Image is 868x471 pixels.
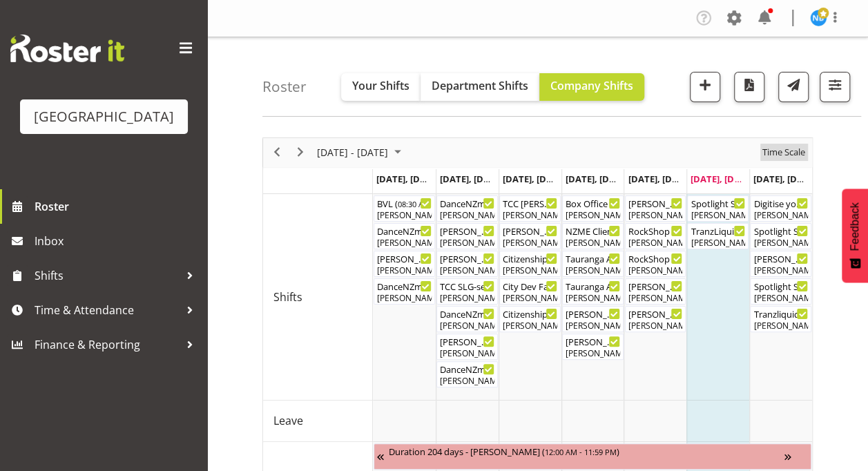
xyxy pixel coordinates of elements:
div: [PERSON_NAME] [503,237,557,249]
span: Roster [35,196,200,217]
div: [PERSON_NAME] [753,265,808,277]
div: [PERSON_NAME] [440,347,494,360]
div: [PERSON_NAME] [566,209,620,222]
div: Shifts"s event - RockShop Bandquest 2025 Begin From Friday, August 15, 2025 at 5:30:00 PM GMT+12:... [625,251,686,277]
div: [PERSON_NAME] [753,237,808,249]
div: [PERSON_NAME] [628,209,683,222]
div: [PERSON_NAME] [691,209,745,222]
div: DanceNZmade Interschool Comp 2025 FOHM Shift ( ) [377,224,432,238]
div: Shifts"s event - DanceNZmade Interschool Comp 2025 FOHM Shift Begin From Monday, August 11, 2025 ... [374,223,435,249]
div: Shifts"s event - TCC Donna Karl - SLG Begin From Wednesday, August 13, 2025 at 7:00:00 AM GMT+12:... [499,195,561,222]
div: Shifts"s event - City Dev Farewell - Terrace Rooms Begin From Wednesday, August 13, 2025 at 1:00:... [499,278,561,305]
div: Shifts"s event - DanceNZmade Minder Shift Begin From Tuesday, August 12, 2025 at 8:00:00 AM GMT+1... [436,195,498,222]
div: [GEOGRAPHIC_DATA] [34,106,174,127]
div: DanceNZmade Interschool Comp 2025 ( ) [377,279,432,293]
div: [PERSON_NAME], [PERSON_NAME], [PERSON_NAME], [PERSON_NAME], [PERSON_NAME], [PERSON_NAME], [PERSON... [628,265,683,277]
td: Leave resource [263,401,373,442]
img: Rosterit website logo [10,35,124,62]
td: Shifts resource [263,194,373,401]
span: 08:30 AM - 03:30 PM [398,198,470,209]
div: Shifts"s event - DanceNZmade Interschool Comp 2025 Begin From Tuesday, August 12, 2025 at 5:00:00... [436,361,498,387]
div: Shifts"s event - TCC SLG-set up for tomorrow (anytime). Same person Begin From Tuesday, August 12... [436,278,498,305]
div: Spotlight Series by Create the Bay (Troupes) ( ) [753,279,808,293]
h4: Roster [262,79,307,95]
span: [DATE], [DATE] [628,173,691,185]
div: [PERSON_NAME] - Launch Festival ( ) [566,307,620,320]
button: August 2025 [315,144,407,161]
div: Tauranga Arts Festival Launch ( ) [566,279,620,293]
div: [PERSON_NAME] [691,237,745,249]
div: Duration 204 days - [PERSON_NAME] ( ) [389,444,784,458]
span: [DATE], [DATE] [440,173,503,185]
div: Shifts"s event - Bobby Lea - Launch Festival Begin From Thursday, August 14, 2025 at 5:30:00 PM G... [562,306,624,332]
button: Filter Shifts [820,72,850,102]
span: Time Scale [761,144,807,161]
div: [PERSON_NAME] - Box Office - ROCKQUEST ( ) [628,279,683,293]
div: [PERSON_NAME] Awhina [PERSON_NAME] [628,320,683,332]
button: Your Shifts [341,73,421,101]
div: Shifts"s event - Tranzliquid Pack out Cargo Shed Begin From Sunday, August 17, 2025 at 10:00:00 A... [750,306,811,332]
button: Next [291,144,310,161]
button: Download a PDF of the roster according to the set date range. [734,72,764,102]
div: [PERSON_NAME] [377,237,432,249]
div: [PERSON_NAME] [753,320,808,332]
button: Company Shifts [539,73,644,101]
div: City Dev Farewell - Terrace Rooms ( ) [503,279,557,293]
div: Shifts"s event - Renee - Box Office (Daytime Shifts) Begin From Wednesday, August 13, 2025 at 10:... [499,223,561,249]
div: [PERSON_NAME] Awhina [PERSON_NAME] [566,320,620,332]
div: Shifts"s event - BVL Begin From Monday, August 11, 2025 at 8:30:00 AM GMT+12:00 Ends At Monday, A... [374,195,435,222]
div: Shifts"s event - Citizenships. X-Space Begin From Wednesday, August 13, 2025 at 2:00:00 PM GMT+12... [499,306,561,332]
div: [PERSON_NAME] [503,292,557,305]
div: Shifts"s event - Spotlight Series by Create the Bay (Troupes) Begin From Sunday, August 17, 2025 ... [750,278,811,305]
div: [PERSON_NAME] [628,237,683,249]
div: Shifts"s event - Tauranga Arts Festival Launch FOHM Shift Begin From Thursday, August 14, 2025 at... [562,251,624,277]
div: [PERSON_NAME] [566,265,620,277]
div: [PERSON_NAME] [440,237,494,249]
div: Shifts"s event - Spotlight Series by Create the Bay Minder Shift Begin From Saturday, August 16, ... [687,195,749,222]
div: Spotlight Series by Create the Bay (Troupes) FOHM Shift ( ) [753,224,808,238]
div: [PERSON_NAME] - DanceNZmade ( ) [377,251,432,265]
div: Shifts"s event - Wendy - Box Office - ROCKQUEST Begin From Friday, August 15, 2025 at 5:30:00 PM ... [625,278,686,305]
span: Inbox [35,231,200,251]
div: [PERSON_NAME] - Box Office (Daytime Shifts) ( ) [440,251,494,265]
div: Shifts"s event - Bobby - Lea - Rockquest Begin From Friday, August 15, 2025 at 5:30:00 PM GMT+12:... [625,306,686,332]
span: [DATE], [DATE] [376,173,439,185]
button: Previous [268,144,287,161]
span: Feedback [849,202,861,251]
div: Shifts"s event - Bower Real Estate Begin From Tuesday, August 12, 2025 at 8:30:00 AM GMT+12:00 En... [436,223,498,249]
div: Shifts"s event - Digitise your family photographs - workshop Begin From Sunday, August 17, 2025 a... [750,195,811,222]
div: [PERSON_NAME] [566,347,620,360]
div: [PERSON_NAME] [440,209,494,222]
span: Shifts [273,289,302,305]
div: [PERSON_NAME], [PERSON_NAME], [PERSON_NAME], [PERSON_NAME], [PERSON_NAME], [PERSON_NAME] [377,292,432,305]
div: [PERSON_NAME], [PERSON_NAME], [PERSON_NAME], [PERSON_NAME], [PERSON_NAME], [PERSON_NAME] [440,375,494,387]
div: [PERSON_NAME] - Launch - Arts Festival ( ) [566,334,620,348]
div: next period [289,138,312,167]
div: DanceNZmade Interschool Comp 2025 ( ) [440,362,494,376]
span: [DATE] - [DATE] [316,144,389,161]
button: Feedback - Show survey [842,189,868,282]
div: Shifts"s event - DanceNZmade Interschool Comp 2025 Begin From Monday, August 11, 2025 at 5:00:00 ... [374,278,435,305]
span: [DATE], [DATE] [566,173,628,185]
div: [PERSON_NAME] [753,209,808,222]
div: BVL ( ) [377,196,432,210]
img: nicoel-boschman11219.jpg [810,10,827,26]
div: Shifts"s event - DAVID - Launch - Arts Festival Begin From Thursday, August 14, 2025 at 6:00:00 P... [562,334,624,360]
div: NZME Client Event Cargo Shed ( ) [566,224,620,238]
div: Shifts"s event - Ray White Annual Awards Cargo Shed Begin From Friday, August 15, 2025 at 3:30:00... [625,195,686,222]
div: Unavailability"s event - Duration 204 days - Fiona Macnab Begin From Monday, March 10, 2025 at 12... [374,443,811,470]
div: Shifts"s event - TranzLiquid 25th birthday Cargo Shed Begin From Saturday, August 16, 2025 at 1:3... [687,223,749,249]
div: [PERSON_NAME] [628,292,683,305]
div: Shifts"s event - Valerie -Spotlight Series - Troupes - Creative Begin From Sunday, August 17, 202... [750,251,811,277]
span: 12:00 AM - 11:59 PM [545,446,617,457]
div: [PERSON_NAME] - Box Office (Daytime Shifts) ( ) [503,224,557,238]
div: DanceNZmade Interschool Comp 2025 FOHM Shift ( ) [440,307,494,320]
div: [PERSON_NAME], [PERSON_NAME], [PERSON_NAME], [PERSON_NAME], [PERSON_NAME], [PERSON_NAME] [566,292,620,305]
div: Shifts"s event - Box Office (Daytime Shifts) Begin From Thursday, August 14, 2025 at 10:00:00 AM ... [562,195,624,222]
span: Company Shifts [550,78,633,93]
div: [PERSON_NAME] - Rockquest ( ) [628,307,683,320]
div: Spotlight Series by Create the Bay Minder Shift ( ) [691,196,745,210]
div: TCC [PERSON_NAME] ( ) [503,196,557,210]
div: RockShop Bandquest 2025 FOHM Shift ( ) [628,224,683,238]
div: [PERSON_NAME] -Spotlight Series - Troupes - Creative ( ) [753,251,808,265]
